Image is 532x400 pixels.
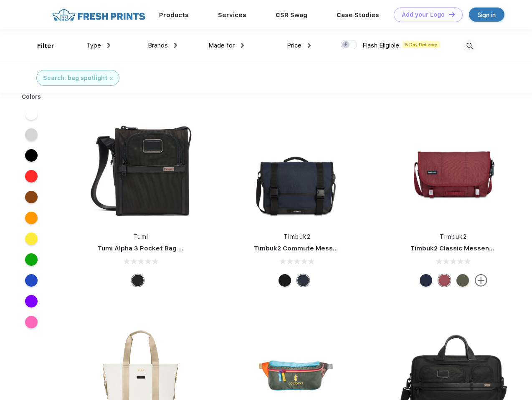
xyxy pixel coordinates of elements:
div: Eco Collegiate Red [438,274,451,287]
img: dropdown.png [308,43,311,48]
div: Filter [37,41,54,51]
span: Made for [208,42,235,49]
a: Timbuk2 [440,233,467,240]
div: Eco Army [456,274,469,287]
div: Eco Nautical [420,274,432,287]
a: Timbuk2 [284,233,311,240]
img: func=resize&h=266 [398,113,509,224]
div: Search: bag spotlight [43,74,107,82]
img: dropdown.png [174,43,177,48]
img: dropdown.png [107,43,110,48]
a: Timbuk2 Classic Messenger Bag [410,245,514,252]
div: Sign in [478,10,496,20]
div: Colors [15,92,48,101]
span: Type [86,42,101,49]
div: Add your Logo [402,11,445,18]
a: Timbuk2 Commute Messenger Bag [254,245,366,252]
img: func=resize&h=266 [241,113,352,224]
a: Tumi Alpha 3 Pocket Bag Small [98,245,195,252]
a: Sign in [469,7,504,22]
img: DT [449,12,455,17]
a: Products [159,11,189,19]
img: func=resize&h=266 [85,113,196,224]
span: 5 Day Delivery [403,41,440,48]
img: fo%20logo%202.webp [50,7,148,22]
span: Brands [148,42,168,49]
div: Eco Black [279,274,291,287]
span: Price [287,42,301,49]
img: desktop_search.svg [463,39,476,53]
div: Eco Nautical [297,274,309,287]
img: more.svg [475,274,487,287]
img: filter_cancel.svg [110,77,113,80]
a: Tumi [133,233,149,240]
img: dropdown.png [241,43,244,48]
span: Flash Eligible [362,42,399,49]
div: Black [132,274,144,287]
